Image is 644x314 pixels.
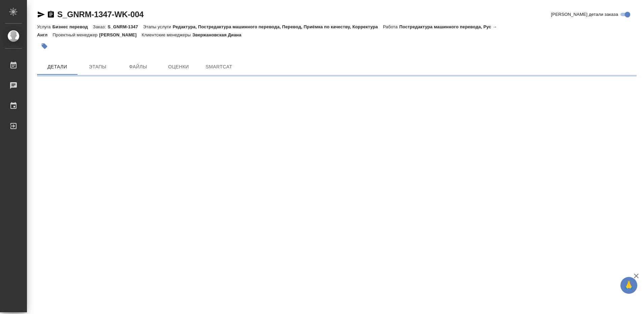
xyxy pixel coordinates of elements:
button: 🙏 [620,277,637,294]
p: Проектный менеджер [53,32,99,37]
span: Оценки [162,63,195,71]
p: Клиентские менеджеры [142,32,193,37]
p: Этапы услуги [143,24,173,29]
span: 🙏 [623,278,635,292]
button: Добавить тэг [37,39,52,54]
a: S_GNRM-1347-WK-004 [57,10,143,19]
span: Детали [41,63,73,71]
span: Этапы [82,63,114,71]
span: [PERSON_NAME] детали заказа [551,11,618,18]
p: Редактура, Постредактура машинного перевода, Перевод, Приёмка по качеству, Корректура [173,24,383,29]
button: Скопировать ссылку для ЯМессенджера [37,10,45,19]
p: Бизнес перевод [52,24,93,29]
span: SmartCat [203,63,235,71]
p: Звержановская Диана [192,32,246,37]
p: Работа [383,24,399,29]
p: S_GNRM-1347 [107,24,143,29]
button: Скопировать ссылку [47,10,55,19]
p: Заказ: [93,24,107,29]
p: Услуга [37,24,52,29]
p: [PERSON_NAME] [99,32,142,37]
span: Файлы [122,63,154,71]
